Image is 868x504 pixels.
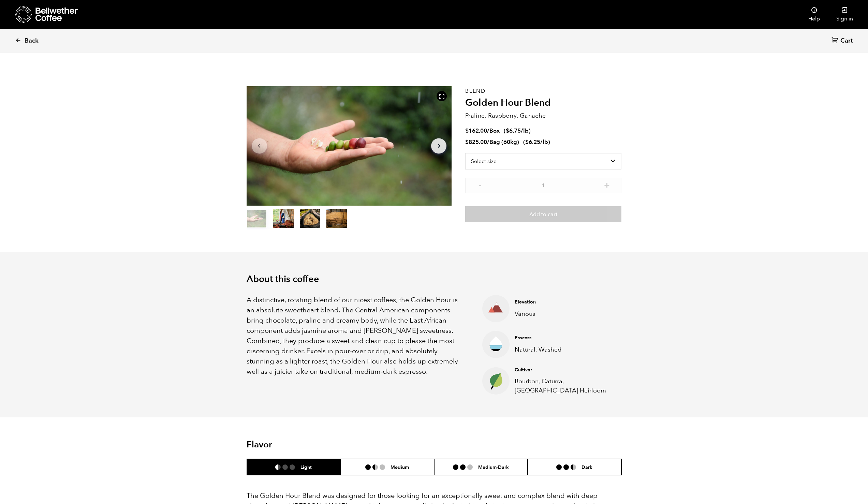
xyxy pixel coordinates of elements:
[391,464,409,470] h6: Medium
[465,97,621,109] h2: Golden Hour Blend
[475,181,484,188] button: -
[465,111,621,120] p: Praline, Raspberry, Ganache
[525,138,540,146] bdi: 6.25
[603,181,611,188] button: +
[465,138,469,146] span: $
[487,127,489,135] span: /
[832,36,854,46] a: Cart
[515,299,611,306] h4: Elevation
[523,138,550,146] span: ( )
[840,37,853,45] span: Cart
[247,440,372,450] h2: Flavor
[465,127,469,135] span: $
[465,206,621,222] button: Add to cart
[504,127,531,135] span: ( )
[515,377,611,395] p: Bourbon, Caturra, [GEOGRAPHIC_DATA] Heirloom
[465,138,487,146] bdi: 825.00
[247,274,622,285] h2: About this coffee
[300,464,312,470] h6: Light
[515,345,611,354] p: Natural, Washed
[506,127,509,135] span: $
[582,464,592,470] h6: Dark
[478,464,509,470] h6: Medium-Dark
[515,335,611,341] h4: Process
[465,127,487,135] bdi: 162.00
[515,367,611,373] h4: Cultivar
[525,138,529,146] span: $
[25,37,39,45] span: Back
[487,138,489,146] span: /
[247,295,466,377] p: A distinctive, rotating blend of our nicest coffees, the Golden Hour is an absolute sweetheart bl...
[489,127,500,135] span: Box
[540,138,548,146] span: /lb
[489,138,519,146] span: Bag (60kg)
[515,309,611,318] p: Various
[506,127,521,135] bdi: 6.75
[521,127,529,135] span: /lb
